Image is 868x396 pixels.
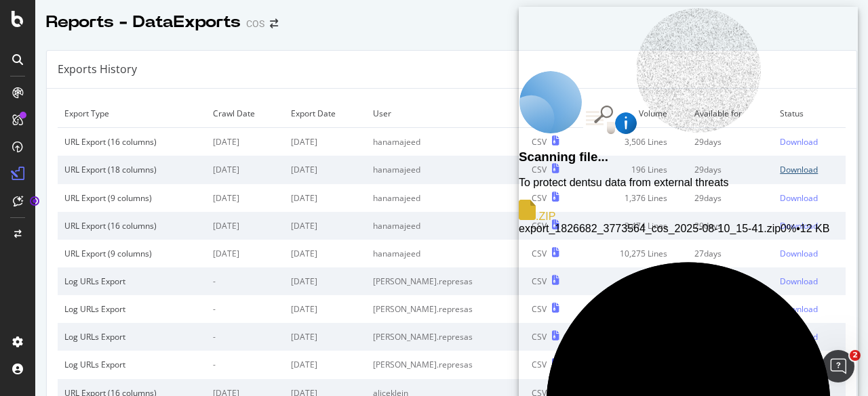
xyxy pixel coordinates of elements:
div: Tooltip anchor [28,195,41,207]
td: [PERSON_NAME].represas [366,323,525,351]
td: [DATE] [206,156,284,183]
td: [PERSON_NAME].represas [366,295,525,323]
td: [DATE] [206,212,284,240]
div: arrow-right-arrow-left [270,19,278,28]
td: [DATE] [284,323,366,351]
td: hanamajeed [366,156,525,183]
td: [DATE] [284,240,366,267]
div: COS [246,17,264,30]
td: Export Type [58,100,206,128]
div: Reports - DataExports [46,11,241,34]
div: Log URLs Export [64,276,199,287]
div: Log URLs Export [64,331,199,343]
td: Crawl Date [206,100,284,128]
div: Log URLs Export [64,303,199,315]
td: - [206,295,284,323]
td: [DATE] [284,128,366,156]
div: URL Export (16 columns) [64,136,199,148]
td: - [206,351,284,378]
td: [DATE] [284,156,366,183]
td: hanamajeed [366,184,525,212]
td: hanamajeed [366,128,525,156]
div: Exports History [58,62,137,77]
td: [DATE] [206,128,284,156]
td: [DATE] [284,184,366,212]
td: [PERSON_NAME].represas [366,267,525,295]
div: URL Export (9 columns) [64,248,199,259]
td: - [206,323,284,351]
td: [DATE] [206,240,284,267]
td: - [206,267,284,295]
div: Log URLs Export [64,359,199,370]
td: [DATE] [284,267,366,295]
div: URL Export (18 columns) [64,164,199,175]
td: [DATE] [284,212,366,240]
td: [PERSON_NAME].represas [366,351,525,378]
div: URL Export (9 columns) [64,192,199,204]
td: Export Date [284,100,366,128]
td: hanamajeed [366,240,525,267]
td: hanamajeed [366,212,525,240]
td: [DATE] [284,295,366,323]
td: [DATE] [206,184,284,212]
td: User [366,100,525,128]
div: URL Export (16 columns) [64,220,199,232]
td: [DATE] [284,351,366,378]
